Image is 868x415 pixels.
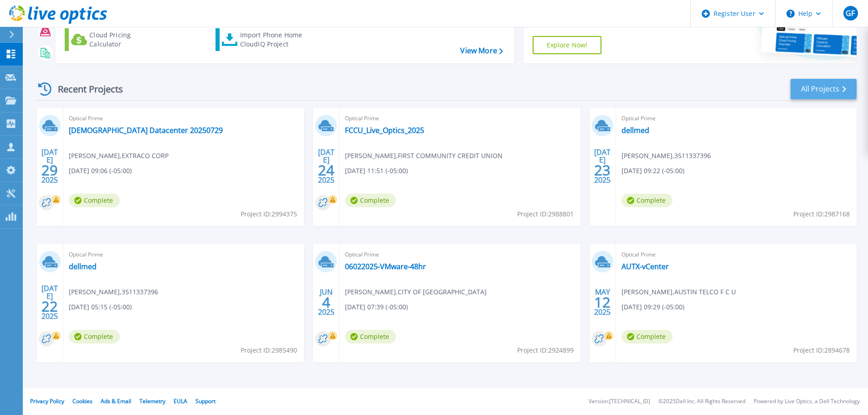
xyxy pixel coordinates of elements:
span: 4 [322,298,330,306]
span: [PERSON_NAME] , CITY OF [GEOGRAPHIC_DATA] [345,287,487,297]
li: Version: [TECHNICAL_ID] [589,399,650,405]
a: FCCU_Live_Optics_2025 [345,126,424,135]
div: MAY 2025 [594,286,611,319]
div: Cloud Pricing Calculator [89,31,162,49]
span: 22 [41,302,58,310]
span: Complete [69,330,120,343]
span: Optical Prime [621,250,851,260]
span: Complete [69,194,120,207]
a: Privacy Policy [30,397,64,405]
span: [DATE] 11:51 (-05:00) [345,166,408,176]
div: [DATE] 2025 [41,149,58,183]
a: dellmed [69,262,97,271]
a: Telemetry [139,397,165,405]
a: dellmed [621,126,649,135]
li: © 2025 Dell Inc. All Rights Reserved [658,399,745,405]
span: Optical Prime [345,113,575,123]
a: [DEMOGRAPHIC_DATA] Datacenter 20250729 [69,126,223,135]
span: Project ID: 2894678 [793,345,850,355]
span: Optical Prime [69,250,298,260]
a: Cookies [72,397,92,405]
div: [DATE] 2025 [594,149,611,183]
a: AUTX-vCenter [621,262,669,271]
span: 23 [594,166,611,174]
span: Complete [345,194,396,207]
span: Complete [345,330,396,343]
a: Explore Now! [533,36,602,54]
a: Support [195,397,216,405]
span: Complete [621,194,673,207]
span: Project ID: 2994375 [241,209,297,219]
div: Import Phone Home CloudIQ Project [240,31,311,49]
div: [DATE] 2025 [318,149,335,183]
a: 06022025-VMware-48hr [345,262,426,271]
div: [DATE] 2025 [41,286,58,319]
span: [PERSON_NAME] , EXTRACO CORP [69,151,169,161]
a: Ads & Email [101,397,131,405]
span: Project ID: 2924899 [517,345,574,355]
span: Optical Prime [69,113,298,123]
div: JUN 2025 [318,286,335,319]
a: Cloud Pricing Calculator [65,28,166,51]
span: Project ID: 2988801 [517,209,574,219]
span: Optical Prime [621,113,851,123]
span: [DATE] 05:15 (-05:00) [69,302,132,312]
span: [DATE] 09:06 (-05:00) [69,166,132,176]
span: Project ID: 2985490 [241,345,297,355]
span: [PERSON_NAME] , 3511337396 [69,287,158,297]
span: [DATE] 07:39 (-05:00) [345,302,408,312]
a: All Projects [791,79,857,99]
a: EULA [174,397,187,405]
a: View More [460,46,503,55]
span: 29 [41,166,58,174]
span: 24 [318,166,334,174]
span: 12 [594,298,611,306]
span: [PERSON_NAME] , AUSTIN TELCO F C U [621,287,736,297]
span: Complete [621,330,673,343]
span: [PERSON_NAME] , 3511337396 [621,151,711,161]
div: Recent Projects [35,78,135,100]
span: GF [846,10,855,17]
span: Project ID: 2987168 [793,209,850,219]
span: [DATE] 09:29 (-05:00) [621,302,684,312]
span: [DATE] 09:22 (-05:00) [621,166,684,176]
span: [PERSON_NAME] , FIRST COMMUNITY CREDIT UNION [345,151,503,161]
li: Powered by Live Optics, a Dell Technology [754,399,860,405]
span: Optical Prime [345,250,575,260]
